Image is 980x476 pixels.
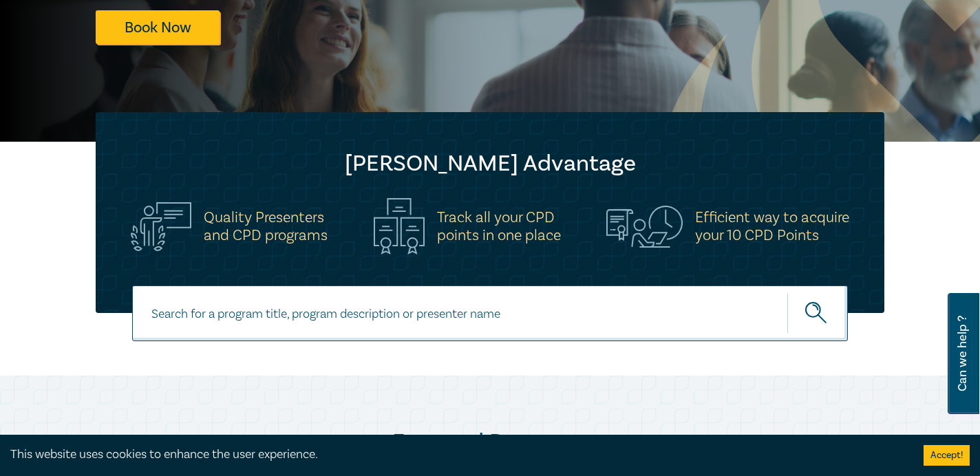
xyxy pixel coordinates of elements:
[10,446,903,464] div: This website uses cookies to enhance the user experience.
[131,202,191,251] img: Quality Presenters<br>and CPD programs
[96,429,884,456] h2: Featured Programs
[132,285,848,341] input: Search for a program title, program description or presenter name
[437,208,561,244] h5: Track all your CPD points in one place
[96,10,220,44] a: Book Now
[956,301,969,406] span: Can we help ?
[374,198,425,255] img: Track all your CPD<br>points in one place
[606,206,683,247] img: Efficient way to acquire<br>your 10 CPD Points
[924,445,970,466] button: Accept cookies
[204,208,328,244] h5: Quality Presenters and CPD programs
[695,208,849,244] h5: Efficient way to acquire your 10 CPD Points
[123,150,857,177] h2: [PERSON_NAME] Advantage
